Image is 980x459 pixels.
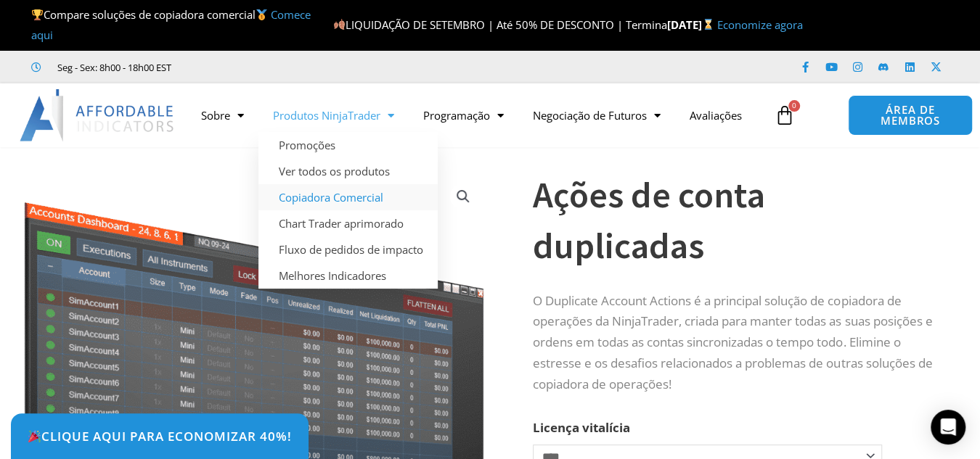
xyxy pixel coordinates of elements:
a: Negociação de Futuros [518,99,675,132]
a: Promoções [258,132,438,158]
font: O Duplicate Account Actions é a principal solução de copiadora de operações da NinjaTrader, criad... [533,292,932,393]
img: LogoAI | Indicadores Acessíveis – NinjaTrader [20,89,176,141]
font: Ações de conta duplicadas [533,172,765,268]
a: Avaliações [675,99,756,132]
a: Sobre [187,99,258,132]
a: Programação [409,99,518,132]
font: ÁREA DE MEMBROS [881,102,940,128]
font: Promoções [279,138,335,152]
font: Produtos NinjaTrader [273,108,380,123]
font: Clique aqui para economizar 40%! [41,428,292,444]
iframe: Avaliações de clientes fornecidas pela Trustpilot [192,60,409,75]
a: ÁREA DE MEMBROS [848,95,972,136]
font: Copiadora Comercial [279,190,383,204]
font: 0 [792,100,796,110]
nav: Menu [187,99,765,132]
a: 🎉Clique aqui para economizar 40%! [11,413,309,459]
a: Produtos NinjaTrader [258,99,409,132]
img: ⌛ [703,19,714,30]
a: Comece aqui [31,7,311,42]
a: Copiadora Comercial [258,184,438,210]
font: Avaliações [690,108,742,123]
font: LIQUIDAÇÃO DE SETEMBRO | Até 50% DE DESCONTO | Termina [346,17,667,32]
font: Ver todos os produtos [279,164,390,178]
a: Ver galeria de imagens em tela cheia [450,183,476,210]
a: Fluxo de pedidos de impacto [258,236,438,262]
font: Sobre [201,108,230,123]
a: Chart Trader aprimorado [258,210,438,236]
div: Abra o Intercom Messenger [931,410,965,444]
img: 🎉 [28,430,41,442]
font: [DATE] [667,17,702,32]
font: Seg - Sex: 8h00 - 18h00 EST [57,61,171,74]
ul: Produtos NinjaTrader [258,132,438,289]
a: Melhores Indicadores [258,262,438,289]
font: Programação [423,108,490,123]
a: Economize agora [717,17,803,32]
font: Fluxo de pedidos de impacto [279,242,423,257]
font: Negociação de Futuros [533,108,647,123]
font: Chart Trader aprimorado [279,216,404,231]
a: 0 [753,94,817,136]
font: Compare soluções de copiadora comercial [44,7,256,22]
img: 🥇 [256,9,267,20]
img: 🏆 [32,9,43,20]
font: Melhores Indicadores [279,268,386,283]
img: 🍂 [334,19,345,30]
a: Ver todos os produtos [258,158,438,184]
